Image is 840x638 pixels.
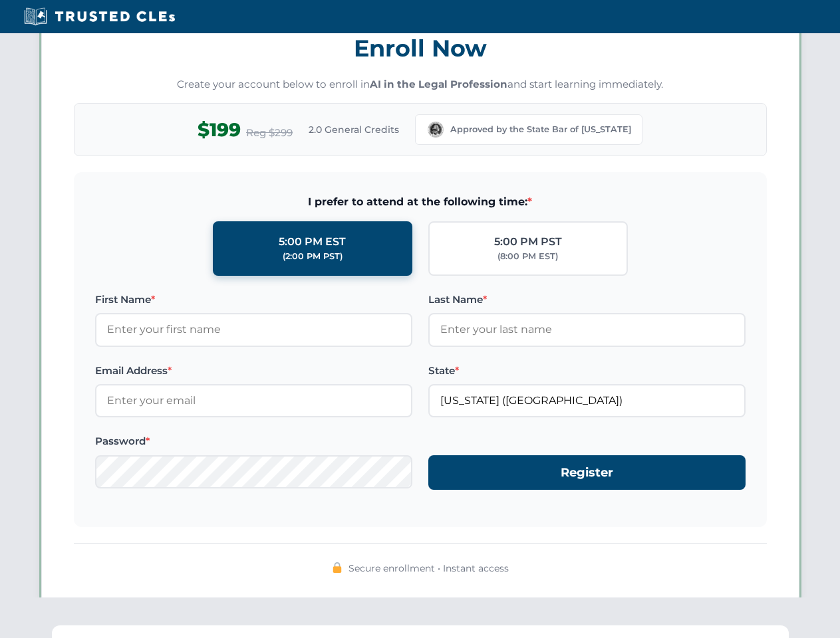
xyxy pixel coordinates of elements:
[95,433,412,449] label: Password
[95,292,412,308] label: First Name
[74,27,767,69] h3: Enroll Now
[428,363,746,379] label: State
[428,292,746,308] label: Last Name
[74,77,767,92] p: Create your account below to enroll in and start learning immediately.
[279,233,346,251] div: 5:00 PM EST
[198,115,241,145] span: $199
[428,384,746,417] input: Washington (WA)
[283,250,343,263] div: (2:00 PM PST)
[95,313,412,346] input: Enter your first name
[332,562,343,573] img: 🔒
[95,384,412,417] input: Enter your email
[426,120,445,139] img: Washington Bar
[309,122,399,137] span: 2.0 General Credits
[246,125,293,141] span: Reg $299
[497,250,558,263] div: (8:00 PM EST)
[428,313,746,346] input: Enter your last name
[428,455,746,490] button: Register
[450,123,631,136] span: Approved by the State Bar of [US_STATE]
[370,78,507,90] strong: AI in the Legal Profession
[95,193,746,211] span: I prefer to attend at the following time:
[494,233,562,251] div: 5:00 PM PST
[20,7,179,27] img: Trusted CLEs
[95,363,412,379] label: Email Address
[349,561,509,576] span: Secure enrollment • Instant access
